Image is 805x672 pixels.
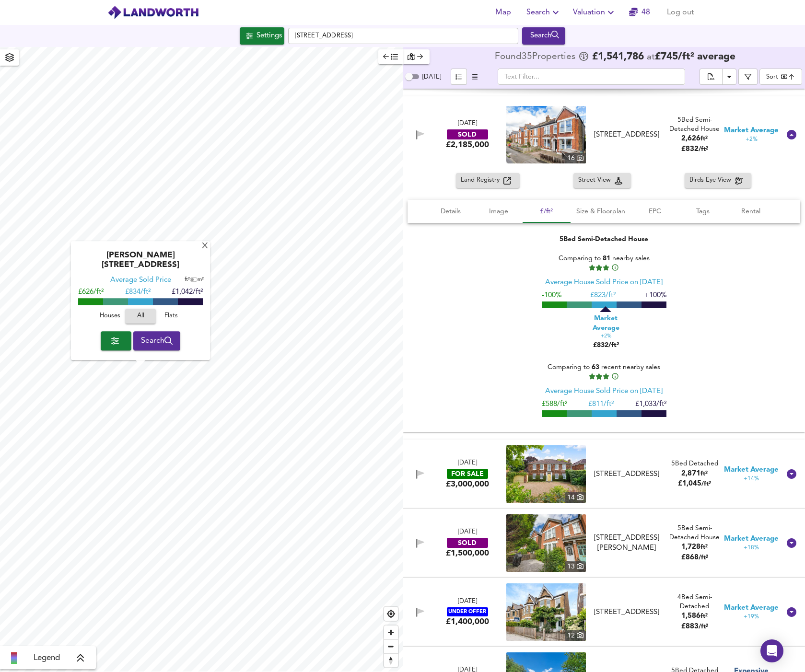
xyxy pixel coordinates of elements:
span: 1,586 [681,613,700,620]
div: Comparing to recent nearby sales [541,362,666,381]
span: / ft² [701,481,711,487]
button: Flats [156,309,187,324]
input: Enter a location... [288,28,518,44]
a: 48 [629,6,650,19]
span: 2,626 [681,135,700,142]
div: [DATE] [458,119,477,128]
div: 12 [565,630,586,641]
span: £ 832 [681,146,708,153]
button: Search [522,27,566,45]
span: m² [198,278,204,283]
div: [STREET_ADDRESS] [591,607,663,617]
span: £ 745 / ft² average [655,52,735,62]
span: / ft² [699,146,708,152]
span: [DATE] [422,74,441,80]
span: £ 883 [681,623,708,630]
span: +19% [744,613,759,621]
span: £ 823/ft² [590,292,615,299]
span: 81 [602,255,610,262]
span: £626/ft² [78,289,104,296]
span: Market Average [724,126,779,136]
div: £3,000,000 [446,479,489,489]
span: Market Average [724,534,779,544]
div: Settings [257,30,282,42]
span: at [647,53,655,62]
div: Sort [759,69,802,85]
svg: Show Details [786,537,797,549]
button: Valuation [569,3,620,22]
div: 16 [565,153,586,163]
span: Map [492,6,515,19]
div: 5 Bed Detached [671,459,718,468]
span: ft² [700,613,708,619]
div: South Croxted Road, West Dulwich, London, SE21 8AX [587,607,666,617]
div: Average House Sold Price on [DATE] [545,386,663,396]
span: +100% [644,292,666,299]
div: X [201,242,209,251]
button: Zoom in [384,626,398,639]
div: [DATE] [458,597,477,606]
button: Land Registry [456,173,520,188]
div: [STREET_ADDRESS] [591,469,663,479]
span: ft² [700,544,708,550]
span: Land Registry [461,175,503,186]
div: 12 Rosendale Road, SE21 8DP [587,533,666,554]
img: property thumbnail [506,106,586,163]
svg: Show Details [786,129,797,140]
span: Log out [667,6,694,19]
div: Average Sold Price [110,276,171,286]
span: £588/ft² [541,401,567,408]
div: 5 Bed Semi-Detached House [560,234,648,244]
span: +2% [600,333,611,340]
input: Text Filter... [498,69,685,85]
div: £1,400,000 [446,616,489,627]
div: [PERSON_NAME][STREET_ADDRESS] [76,251,205,276]
div: [DATE] [458,459,477,468]
div: FOR SALE [447,469,488,479]
span: +2% [746,136,758,144]
button: Search [523,3,565,22]
span: -100% [541,292,561,299]
span: Legend [34,652,60,664]
div: [DATE] [458,528,477,537]
img: property thumbnail [506,583,586,641]
span: £/ft² [528,206,565,218]
span: Size & Floorplan [576,206,625,218]
span: £1,033/ft² [635,401,666,408]
span: £ 834/ft² [125,289,151,296]
div: Run Your Search [522,27,566,45]
div: Open Intercom Messenger [760,639,783,662]
span: EPC [637,206,673,218]
a: property thumbnail 12 [506,583,586,641]
a: property thumbnail 16 [506,106,586,163]
button: Settings [240,27,284,45]
span: Details [432,206,469,218]
div: Comparing to nearby sales [541,254,666,272]
div: Average House Sold Price on [DATE] [545,278,663,288]
span: £ 811/ft² [588,401,614,408]
span: Reset bearing to north [384,654,398,667]
button: All [125,309,156,324]
div: 5 Bed Semi-Detached House [666,524,723,543]
span: Valuation [573,6,617,19]
span: Image [480,206,517,218]
div: £2,185,000 [446,139,489,150]
button: Birds-Eye View [685,173,751,188]
button: Find my location [384,607,398,621]
span: +14% [744,475,759,483]
button: Houses [94,309,125,324]
div: 5 Bed Semi-Detached House [666,116,723,134]
div: Alleyn Road, Dulwich, London, SE21 8AB [587,469,666,479]
div: 13 [565,561,586,572]
span: / ft² [699,624,708,630]
span: 63 [592,364,599,371]
button: Zoom out [384,639,398,653]
div: Sort [766,72,778,81]
img: property thumbnail [506,514,586,572]
span: Market Average [582,313,630,333]
button: Log out [663,3,698,22]
div: split button [700,69,736,85]
div: Search [525,30,563,42]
